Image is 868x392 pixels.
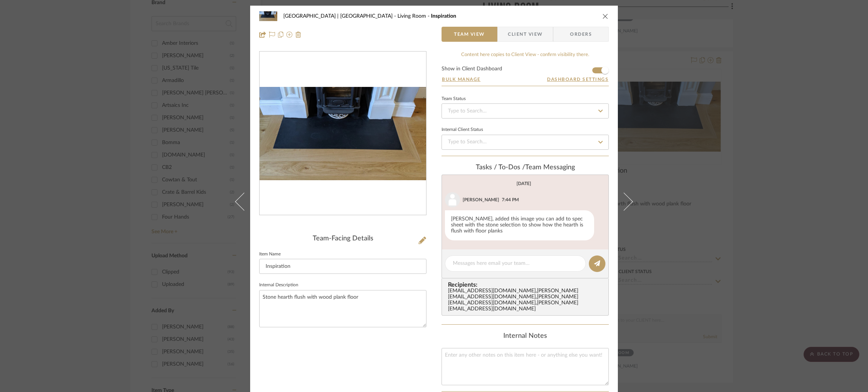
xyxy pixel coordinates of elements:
div: [EMAIL_ADDRESS][DOMAIN_NAME] , [PERSON_NAME][EMAIL_ADDRESS][DOMAIN_NAME] , [PERSON_NAME][EMAIL_AD... [448,288,605,312]
button: Bulk Manage [442,76,481,83]
span: Team View [454,27,485,42]
div: Internal Client Status [442,128,483,132]
span: Orders [562,27,600,42]
input: Type to Search… [442,103,609,119]
img: Remove from project [295,32,301,38]
label: Item Name [259,252,281,256]
img: 6cba6bba-ca6d-438f-9df9-c49c653b46fb_48x40.jpg [259,9,277,24]
div: Team Status [442,97,466,101]
div: [DATE] [517,181,531,186]
img: user_avatar.png [445,192,460,207]
div: 0 [260,87,426,181]
span: [GEOGRAPHIC_DATA] | [GEOGRAPHIC_DATA] [283,14,397,19]
button: Dashboard Settings [547,76,609,83]
div: team Messaging [442,164,609,172]
span: Living Room [397,14,431,19]
div: 7:44 PM [502,196,519,203]
span: Inspiration [431,14,456,19]
div: Internal Notes [442,332,609,340]
span: Recipients: [448,281,605,288]
span: Tasks / To-Dos / [476,164,525,171]
label: Internal Description [259,283,298,287]
div: Content here copies to Client View - confirm visibility there. [442,51,609,59]
div: [PERSON_NAME] [463,196,499,203]
div: Team-Facing Details [259,235,426,243]
button: close [602,13,609,20]
span: Client View [508,27,542,42]
input: Enter Item Name [259,259,426,274]
img: 6cba6bba-ca6d-438f-9df9-c49c653b46fb_436x436.jpg [260,87,426,181]
div: [PERSON_NAME], added this image you can add to spec sheet with the stone selection to show how th... [445,210,594,240]
input: Type to Search… [442,135,609,150]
